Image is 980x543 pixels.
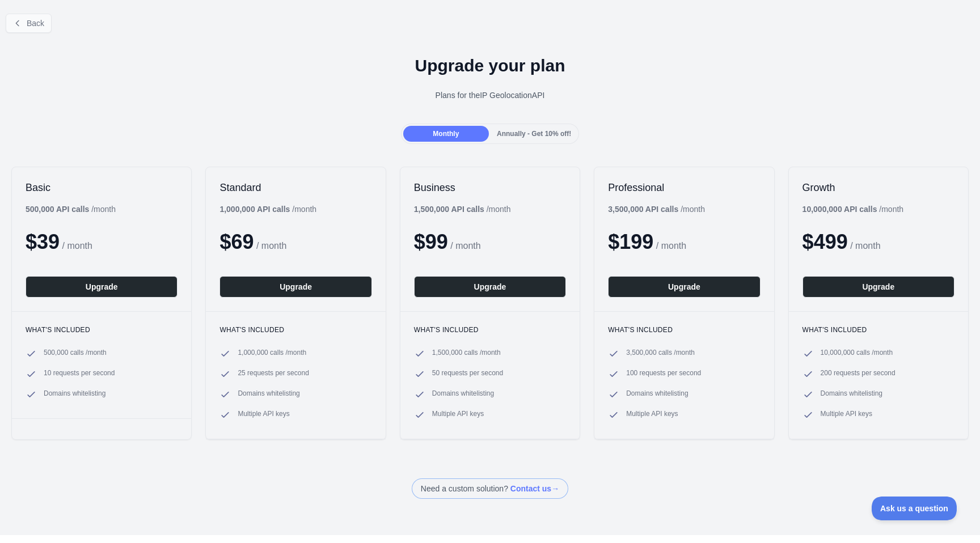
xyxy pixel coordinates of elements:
[608,230,653,253] span: $ 199
[608,203,705,215] div: / month
[414,205,484,214] b: 1,500,000 API calls
[872,497,957,520] iframe: Toggle Customer Support
[608,205,678,214] b: 3,500,000 API calls
[414,230,448,253] span: $ 99
[608,181,760,194] h2: Professional
[219,181,371,194] h2: Standard
[414,181,566,194] h2: Business
[414,203,511,215] div: / month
